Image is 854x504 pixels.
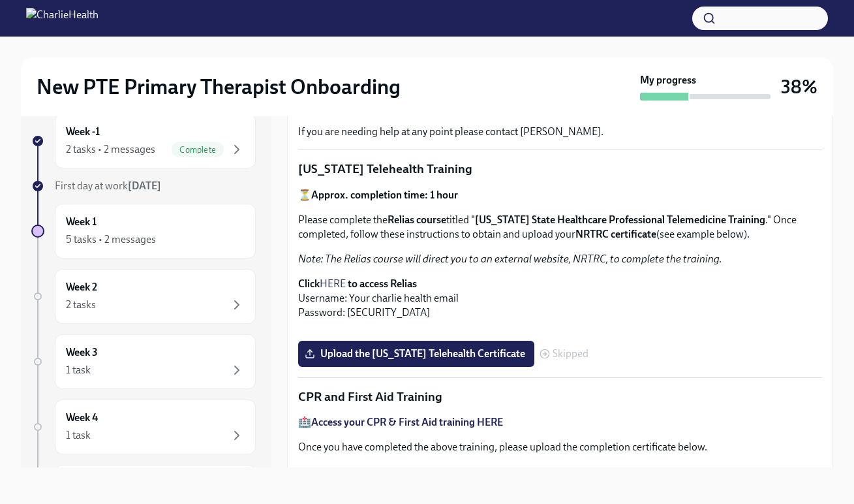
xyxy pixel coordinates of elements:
p: ⏳ [298,188,822,202]
span: Upload the [US_STATE] Telehealth Certificate [307,347,525,360]
p: If you are needing help at any point please contact [PERSON_NAME]. [298,125,822,139]
h3: 38% [781,75,817,99]
a: Week 31 task [31,334,256,389]
p: Username: Your charlie health email Password: [SECURITY_DATA] [298,277,822,320]
span: First day at work [55,180,161,192]
p: CPR and First Aid Training [298,388,822,405]
div: 1 task [66,363,91,377]
a: Week -12 tasks • 2 messagesComplete [31,114,256,168]
a: Week 41 task [31,400,256,454]
a: Week 15 tasks • 2 messages [31,204,256,259]
strong: [US_STATE] State Healthcare Professional Telemedicine Training [475,213,765,226]
strong: My progress [640,73,696,87]
strong: cannot [449,465,480,478]
strong: Click [298,277,320,290]
h6: Week -1 [66,125,100,139]
strong: Note [298,465,321,478]
a: Week 22 tasks [31,269,256,324]
div: 1 task [66,428,91,443]
p: 🏥 [298,415,822,430]
label: Upload the [US_STATE] Telehealth Certificate [298,341,534,367]
img: CharlieHealth [26,8,99,29]
span: Complete [172,145,224,155]
strong: Approx. completion time: 1 hour [311,189,458,201]
p: Once you have completed the above training, please upload the completion certificate below. [298,440,822,454]
div: 2 tasks • 2 messages [66,142,155,157]
strong: [DATE] [128,180,161,192]
p: [US_STATE] Telehealth Training [298,161,822,178]
strong: Relias course [388,213,446,226]
div: 2 tasks [66,298,96,312]
a: HERE [320,277,346,290]
em: Note: The Relias course will direct you to an external website, NRTRC, to complete the training. [298,253,722,265]
strong: NRTRC certificate [575,228,656,240]
strong: to access Relias [348,277,417,290]
h6: Week 2 [66,280,97,294]
span: Skipped [553,349,588,359]
p: : Due to state regulations, we accept BLS as a substitute for this course. [298,465,822,479]
h2: New PTE Primary Therapist Onboarding [37,74,401,100]
h6: Week 1 [66,215,97,229]
p: Please complete the titled " ." Once completed, follow these instructions to obtain and upload yo... [298,213,822,242]
h6: Week 3 [66,345,98,360]
h6: Week 4 [66,411,98,425]
a: Access your CPR & First Aid training HERE [311,416,503,428]
a: First day at work[DATE] [31,179,256,193]
div: 5 tasks • 2 messages [66,232,156,247]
